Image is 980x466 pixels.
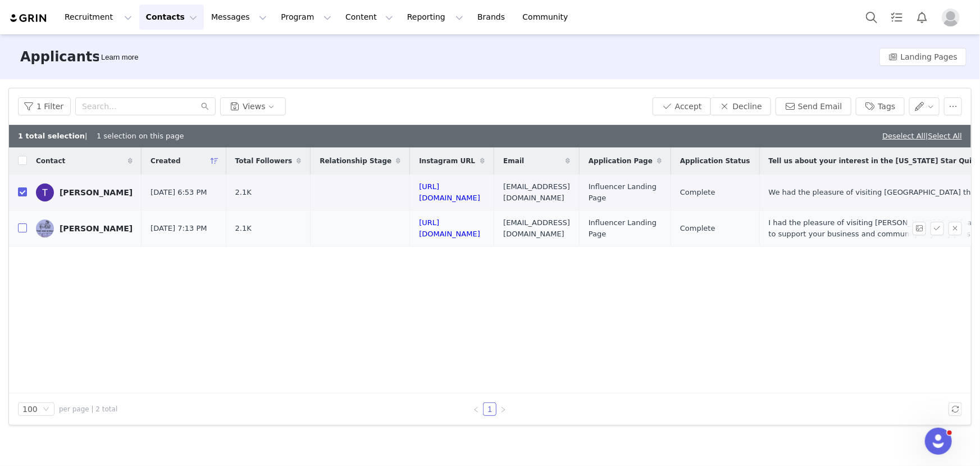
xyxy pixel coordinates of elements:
div: | 1 selection on this page [18,131,184,142]
a: [URL][DOMAIN_NAME] [419,182,480,202]
img: placeholder-profile.jpg [942,8,960,26]
button: Search [859,5,884,30]
a: Brands [471,5,515,30]
button: Accept [653,97,711,115]
button: Profile [935,8,971,26]
button: Messages [204,5,274,30]
button: Tags [856,97,905,115]
span: Influencer Landing Page [589,181,662,203]
input: Search... [75,97,216,115]
i: icon: search [201,102,209,110]
span: [DATE] 7:13 PM [151,223,207,234]
button: Views [220,97,286,115]
i: icon: left [473,406,480,413]
a: [URL][DOMAIN_NAME] [419,218,480,238]
img: grin logo [9,13,48,24]
button: Landing Pages [879,48,967,66]
span: Influencer Landing Page [589,217,662,239]
span: Complete [680,187,715,198]
b: 1 total selection [18,132,85,140]
a: [PERSON_NAME] [36,183,133,201]
span: Complete [680,223,715,234]
span: 2.1K [235,223,252,234]
button: Program [274,5,338,30]
div: [PERSON_NAME] [60,224,133,233]
img: 7760fa1c-6ce9-47cb-92c9-944a3ae4afe7.jpg [36,183,54,201]
span: [DATE] 6:53 PM [151,187,207,198]
a: Select All [928,132,962,140]
img: 4c9eae58-cf63-423c-b3e9-e2334d211b6b.jpg [36,219,54,238]
iframe: Intercom live chat [925,428,952,455]
button: Notifications [910,5,935,30]
span: per page | 2 total [59,404,117,414]
a: Tasks [885,5,909,30]
span: [EMAIL_ADDRESS][DOMAIN_NAME] [503,217,570,239]
button: 1 Filter [18,97,71,115]
h3: Applicants [20,47,101,67]
span: Contact [36,156,65,166]
button: Recruitment [58,5,139,30]
span: Application Status [680,156,750,166]
span: [EMAIL_ADDRESS][DOMAIN_NAME] [503,181,570,203]
button: Decline [710,97,771,115]
li: 1 [483,402,496,416]
span: Instagram URL [419,156,475,166]
span: Created [151,156,180,166]
li: Previous Page [470,402,483,416]
span: Total Followers [235,156,293,166]
div: [PERSON_NAME] [60,188,133,197]
i: icon: down [43,406,49,414]
div: Tooltip anchor [99,52,140,63]
button: Reporting [400,5,470,30]
div: 100 [22,403,38,415]
button: Send Email [776,97,851,115]
span: 2.1K [235,187,252,198]
span: Application Page [589,156,653,166]
span: | [926,132,962,140]
a: Community [516,5,580,30]
i: icon: right [500,406,507,413]
button: Content [339,5,400,30]
span: Relationship Stage [320,156,391,166]
button: Contacts [139,5,204,30]
a: Deselect All [882,132,926,140]
a: 1 [484,403,496,415]
li: Next Page [496,402,510,416]
span: Email [503,156,524,166]
a: [PERSON_NAME] [36,219,133,238]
